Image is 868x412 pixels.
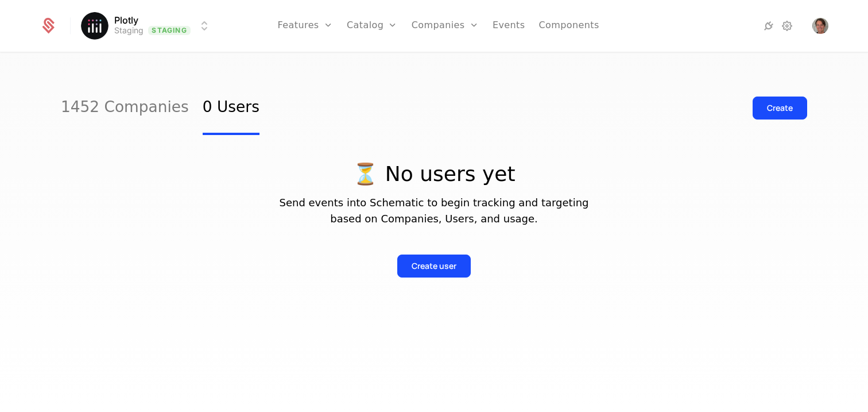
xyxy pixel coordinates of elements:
[84,13,211,38] button: Select environment
[812,18,828,34] button: Open user button
[61,163,807,186] p: ⏳ No users yet
[397,255,471,278] button: Create user
[767,102,793,114] div: Create
[148,26,190,35] span: Staging
[114,25,144,36] div: Staging
[412,260,456,272] div: Create user
[203,81,259,135] a: 0 Users
[753,97,807,120] button: Create
[780,19,794,33] a: Settings
[61,195,807,227] p: Send events into Schematic to begin tracking and targeting based on Companies, Users, and usage.
[812,18,828,34] img: Robert Claus
[114,16,138,25] span: Plotly
[81,12,108,40] img: Plotly
[762,19,776,33] a: Integrations
[61,81,189,135] a: 1452 Companies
